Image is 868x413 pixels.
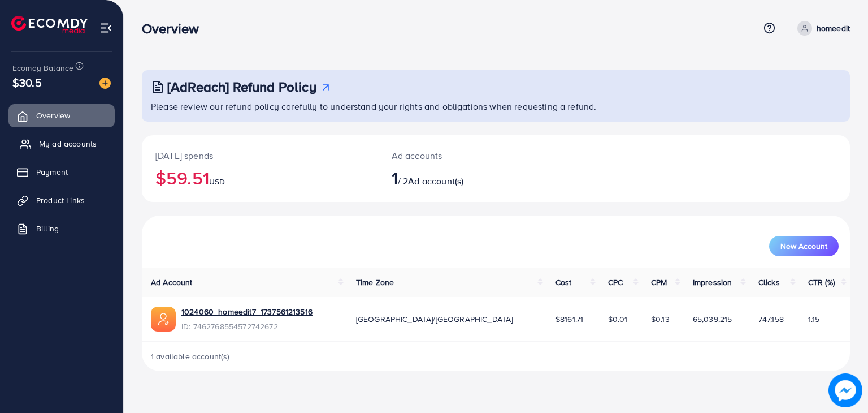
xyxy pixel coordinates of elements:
[151,100,843,113] p: Please review our refund policy carefully to understand your rights and obligations when requesti...
[151,351,230,362] span: 1 available account(s)
[780,242,827,250] span: New Account
[392,165,398,191] span: 1
[356,313,513,325] span: [GEOGRAPHIC_DATA]/[GEOGRAPHIC_DATA]
[167,79,316,95] h3: [AdReach] Refund Policy
[608,313,628,325] span: $0.01
[12,62,73,74] span: Ecomdy Balance
[151,277,193,288] span: Ad Account
[832,377,859,404] img: image
[808,277,835,288] span: CTR (%)
[8,132,115,155] a: My ad accounts
[99,21,112,35] img: menu
[555,277,572,288] span: Cost
[99,78,111,89] img: image
[608,277,623,288] span: CPC
[142,20,208,37] h3: Overview
[8,189,115,212] a: Product Links
[36,195,85,206] span: Product Links
[155,149,364,162] p: [DATE] spends
[36,166,68,178] span: Payment
[12,74,42,91] span: $30.5
[181,321,313,332] span: ID: 7462768554572742672
[693,313,732,325] span: 65,039,215
[769,236,839,256] button: New Account
[11,16,88,33] img: logo
[8,104,115,127] a: Overview
[758,313,784,325] span: 747,158
[793,21,850,36] a: homeedit
[555,313,583,325] span: $8161.71
[758,277,780,288] span: Clicks
[651,277,667,288] span: CPM
[36,110,70,121] span: Overview
[151,307,176,332] img: ic-ads-acc.e4c84228.svg
[817,21,850,35] p: homeedit
[356,277,394,288] span: Time Zone
[651,313,670,325] span: $0.13
[181,306,313,317] a: 1024060_homeedit7_1737561213516
[8,161,115,183] a: Payment
[39,138,97,149] span: My ad accounts
[693,277,732,288] span: Impression
[155,167,364,188] h2: $59.51
[808,313,820,325] span: 1.15
[392,149,541,162] p: Ad accounts
[209,176,225,187] span: USD
[8,217,115,240] a: Billing
[36,223,59,234] span: Billing
[392,167,541,188] h2: / 2
[408,175,463,187] span: Ad account(s)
